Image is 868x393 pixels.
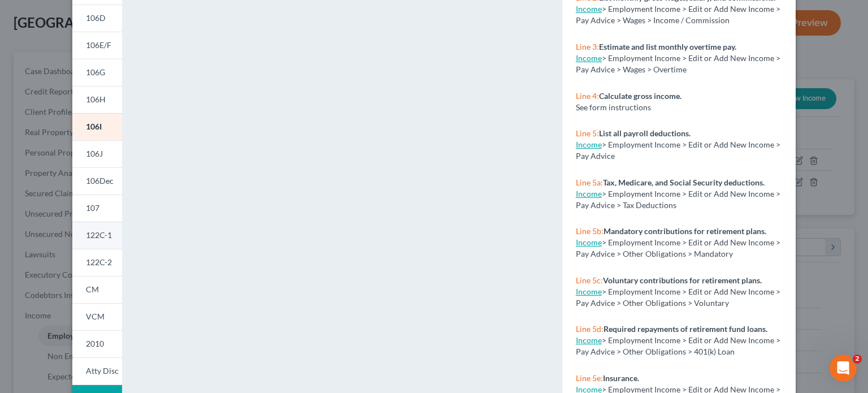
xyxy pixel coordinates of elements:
[72,32,122,59] a: 106E/F
[576,140,602,149] a: Income
[603,275,762,285] strong: Voluntary contributions for retirement plans.
[830,355,857,382] iframe: Intercom live chat
[72,86,122,113] a: 106H
[576,53,780,74] span: > Employment Income > Edit or Add New Income > Pay Advice > Wages > Overtime
[86,203,99,213] span: 107
[86,339,104,348] span: 2010
[86,284,99,294] span: CM
[576,237,602,247] a: Income
[86,176,114,185] span: 106Dec
[603,178,765,187] strong: Tax, Medicare, and Social Security deductions.
[86,40,111,50] span: 106E/F
[853,355,862,364] span: 2
[72,5,122,32] a: 106D
[576,335,602,345] a: Income
[86,312,105,321] span: VCM
[599,91,682,101] strong: Calculate gross income.
[72,276,122,303] a: CM
[86,13,106,23] span: 106D
[599,128,691,138] strong: List all payroll deductions.
[576,275,603,285] span: Line 5c:
[86,122,102,131] span: 106I
[72,59,122,86] a: 106G
[72,222,122,249] a: 122C-1
[72,357,122,385] a: Atty Disc
[604,324,767,334] strong: Required repayments of retirement fund loans.
[72,113,122,140] a: 106I
[576,128,599,138] span: Line 5:
[576,373,603,383] span: Line 5e:
[86,149,103,158] span: 106J
[576,324,604,334] span: Line 5d:
[72,330,122,357] a: 2010
[86,366,119,375] span: Atty Disc
[72,195,122,222] a: 107
[86,67,105,77] span: 106G
[72,167,122,195] a: 106Dec
[576,237,780,258] span: > Employment Income > Edit or Add New Income > Pay Advice > Other Obligations > Mandatory
[599,42,736,51] strong: Estimate and list monthly overtime pay.
[576,91,599,101] span: Line 4:
[72,303,122,330] a: VCM
[603,373,639,383] strong: Insurance.
[576,189,602,198] a: Income
[576,140,780,161] span: > Employment Income > Edit or Add New Income > Pay Advice
[576,287,602,296] a: Income
[576,335,780,356] span: > Employment Income > Edit or Add New Income > Pay Advice > Other Obligations > 401(k) Loan
[576,189,780,210] span: > Employment Income > Edit or Add New Income > Pay Advice > Tax Deductions
[576,226,604,236] span: Line 5b:
[576,4,780,25] span: > Employment Income > Edit or Add New Income > Pay Advice > Wages > Income / Commission
[86,230,112,240] span: 122C-1
[86,94,106,104] span: 106H
[86,257,112,267] span: 122C-2
[576,4,602,14] a: Income
[576,178,603,187] span: Line 5a:
[576,42,599,51] span: Line 3:
[72,249,122,276] a: 122C-2
[604,226,766,236] strong: Mandatory contributions for retirement plans.
[576,102,651,112] span: See form instructions
[576,53,602,63] a: Income
[72,140,122,167] a: 106J
[576,287,780,308] span: > Employment Income > Edit or Add New Income > Pay Advice > Other Obligations > Voluntary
